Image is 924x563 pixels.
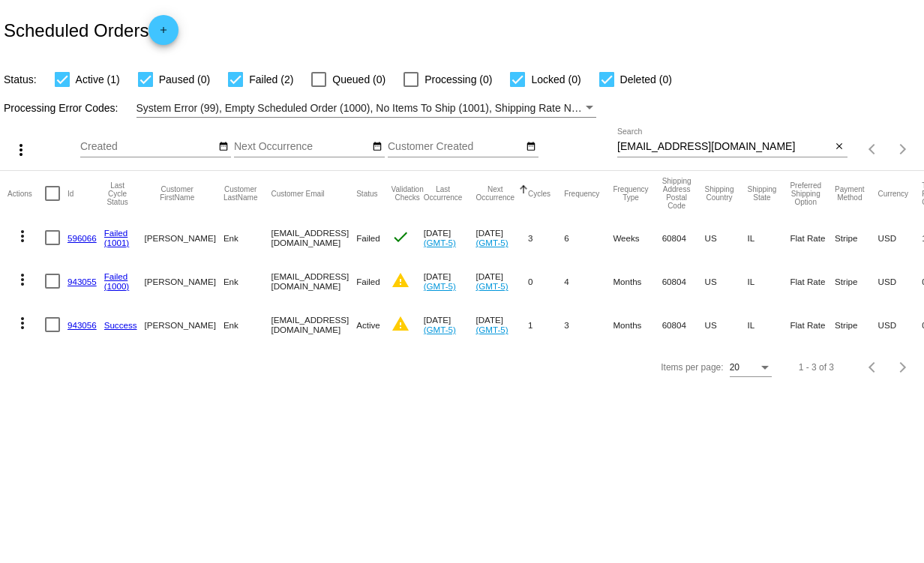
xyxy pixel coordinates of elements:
[7,171,45,216] mat-header-cell: Actions
[145,303,223,346] mat-cell: [PERSON_NAME]
[475,238,508,247] a: (GMT-5)
[705,259,748,303] mat-cell: US
[104,271,128,281] a: Failed
[613,303,661,346] mat-cell: Months
[835,216,877,259] mat-cell: Stripe
[888,352,918,382] button: Next page
[424,238,456,247] a: (GMT-5)
[271,259,356,303] mat-cell: [EMAIL_ADDRESS][DOMAIN_NAME]
[661,362,723,373] div: Items per page:
[564,189,599,198] button: Change sorting for Frequency
[858,134,888,164] button: Previous page
[790,303,835,346] mat-cell: Flat Rate
[613,259,661,303] mat-cell: Months
[372,141,382,153] mat-icon: date_range
[531,70,580,88] span: Locked (0)
[4,102,118,114] span: Processing Error Codes:
[13,271,31,289] mat-icon: more_vert
[832,139,847,155] button: Clear
[388,141,523,153] input: Customer Created
[705,185,734,202] button: Change sorting for ShippingCountry
[424,303,476,346] mat-cell: [DATE]
[356,320,380,330] span: Active
[145,185,210,202] button: Change sorting for CustomerFirstName
[835,303,877,346] mat-cell: Stripe
[223,259,271,303] mat-cell: Enk
[475,303,528,346] mat-cell: [DATE]
[705,216,748,259] mat-cell: US
[790,259,835,303] mat-cell: Flat Rate
[424,185,463,202] button: Change sorting for LastOccurrenceUtc
[662,303,705,346] mat-cell: 60804
[613,216,661,259] mat-cell: Weeks
[271,303,356,346] mat-cell: [EMAIL_ADDRESS][DOMAIN_NAME]
[564,303,613,346] mat-cell: 3
[834,141,844,153] mat-icon: close
[104,228,128,238] a: Failed
[391,171,424,216] mat-header-cell: Validation Checks
[154,25,172,43] mat-icon: add
[12,141,30,159] mat-icon: more_vert
[878,259,922,303] mat-cell: USD
[271,189,324,198] button: Change sorting for CustomerEmail
[528,189,550,198] button: Change sorting for Cycles
[564,216,613,259] mat-cell: 6
[888,134,918,164] button: Next page
[835,259,877,303] mat-cell: Stripe
[424,216,476,259] mat-cell: [DATE]
[67,320,97,330] a: 943056
[145,216,223,259] mat-cell: [PERSON_NAME]
[730,363,772,373] mat-select: Items per page:
[332,70,385,88] span: Queued (0)
[475,259,528,303] mat-cell: [DATE]
[613,185,648,202] button: Change sorting for FrequencyType
[356,277,380,286] span: Failed
[662,177,691,210] button: Change sorting for ShippingPostcode
[730,362,739,373] span: 20
[80,141,215,153] input: Created
[475,216,528,259] mat-cell: [DATE]
[145,259,223,303] mat-cell: [PERSON_NAME]
[878,189,909,198] button: Change sorting for CurrencyIso
[564,259,613,303] mat-cell: 4
[475,185,514,202] button: Change sorting for NextOccurrenceUtc
[223,185,258,202] button: Change sorting for CustomerLastName
[356,233,380,243] span: Failed
[104,238,130,247] a: (1001)
[67,233,97,243] a: 596066
[528,259,564,303] mat-cell: 0
[249,70,293,88] span: Failed (2)
[218,141,229,153] mat-icon: date_range
[747,216,790,259] mat-cell: IL
[747,185,776,202] button: Change sorting for ShippingState
[835,185,864,202] button: Change sorting for PaymentMethod.Type
[475,281,508,291] a: (GMT-5)
[662,216,705,259] mat-cell: 60804
[391,315,409,333] mat-icon: warning
[356,189,377,198] button: Change sorting for Status
[391,228,409,246] mat-icon: check
[747,303,790,346] mat-cell: IL
[391,271,409,289] mat-icon: warning
[528,216,564,259] mat-cell: 3
[67,277,97,286] a: 943055
[526,141,536,153] mat-icon: date_range
[528,303,564,346] mat-cell: 1
[878,216,922,259] mat-cell: USD
[67,189,73,198] button: Change sorting for Id
[4,15,178,45] h2: Scheduled Orders
[790,181,821,206] button: Change sorting for PreferredShippingOption
[424,325,456,334] a: (GMT-5)
[4,73,37,85] span: Status:
[799,362,834,373] div: 1 - 3 of 3
[747,259,790,303] mat-cell: IL
[159,70,210,88] span: Paused (0)
[271,216,356,259] mat-cell: [EMAIL_ADDRESS][DOMAIN_NAME]
[13,227,31,245] mat-icon: more_vert
[76,70,120,88] span: Active (1)
[620,70,672,88] span: Deleted (0)
[790,216,835,259] mat-cell: Flat Rate
[858,352,888,382] button: Previous page
[13,314,31,332] mat-icon: more_vert
[136,99,597,118] mat-select: Filter by Processing Error Codes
